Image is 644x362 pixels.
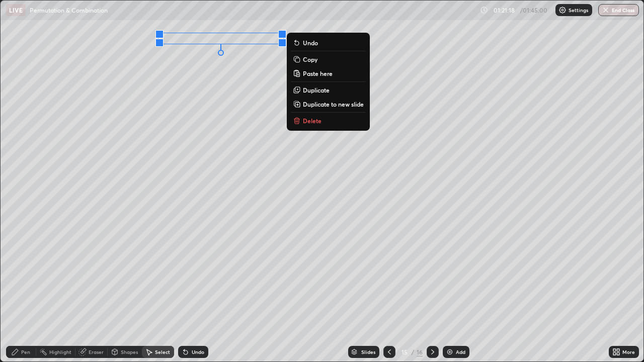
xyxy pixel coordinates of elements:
[291,115,366,127] button: Delete
[303,86,330,94] p: Duplicate
[602,6,610,14] img: end-class-cross
[622,349,635,354] div: More
[89,349,104,354] div: Eraser
[569,8,588,13] p: Settings
[291,37,366,49] button: Undo
[291,53,366,65] button: Copy
[303,117,321,125] p: Delete
[598,4,639,16] button: End Class
[558,6,567,14] img: class-settings-icons
[412,349,415,355] div: /
[30,6,108,14] p: Permutation & Combination
[303,69,333,77] p: Paste here
[303,39,318,47] p: Undo
[446,348,454,356] img: add-slide-button
[192,349,204,354] div: Undo
[303,55,317,63] p: Copy
[121,349,138,354] div: Shapes
[9,6,23,14] p: LIVE
[303,100,364,108] p: Duplicate to new slide
[155,349,170,354] div: Select
[399,349,410,355] div: 15
[456,349,465,354] div: Add
[49,349,71,354] div: Highlight
[291,84,366,96] button: Duplicate
[21,349,30,354] div: Pen
[291,98,366,110] button: Duplicate to new slide
[417,347,423,356] div: 16
[361,349,375,354] div: Slides
[291,67,366,79] button: Paste here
